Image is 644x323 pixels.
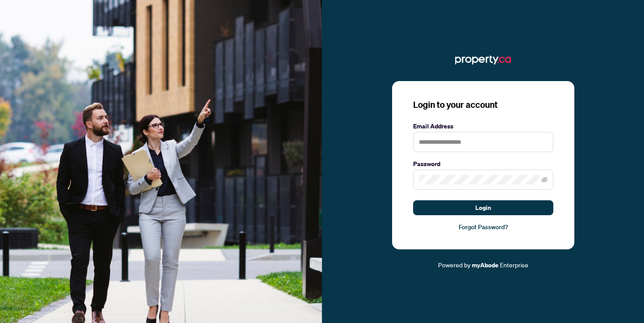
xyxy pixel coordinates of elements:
span: Login [475,201,491,215]
span: Powered by [438,261,471,269]
span: eye-invisible [541,177,548,183]
span: Enterprise [500,261,528,269]
button: Login [413,200,553,215]
img: ma-logo [455,53,511,67]
h3: Login to your account [413,99,553,111]
a: Forgot Password? [413,222,553,232]
a: myAbode [472,260,499,270]
label: Password [413,159,553,169]
label: Email Address [413,121,553,131]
